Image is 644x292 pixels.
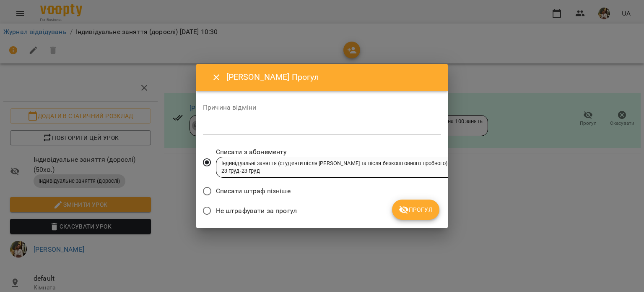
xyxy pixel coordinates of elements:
button: Close [206,67,226,87]
span: Прогул [399,205,433,215]
button: Прогул [392,200,439,220]
h6: [PERSON_NAME] Прогул [226,71,438,84]
div: Індивідуальні заняття (студенти після [PERSON_NAME] та після безкоштовного пробного) пакет на 100... [221,160,499,175]
span: Не штрафувати за прогул [216,206,297,216]
label: Причина відміни [203,104,441,111]
span: Списати штраф пізніше [216,186,291,196]
span: Списати з абонементу [216,147,505,157]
